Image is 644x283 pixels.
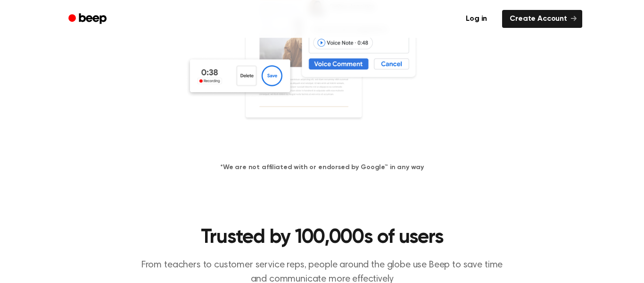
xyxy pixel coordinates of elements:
[456,8,496,30] a: Log in
[62,10,115,28] a: Beep
[502,10,582,28] a: Create Account
[141,225,503,250] h2: Trusted by 100,000s of users
[11,163,633,172] h4: *We are not affiliated with or endorsed by Google™ in any way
